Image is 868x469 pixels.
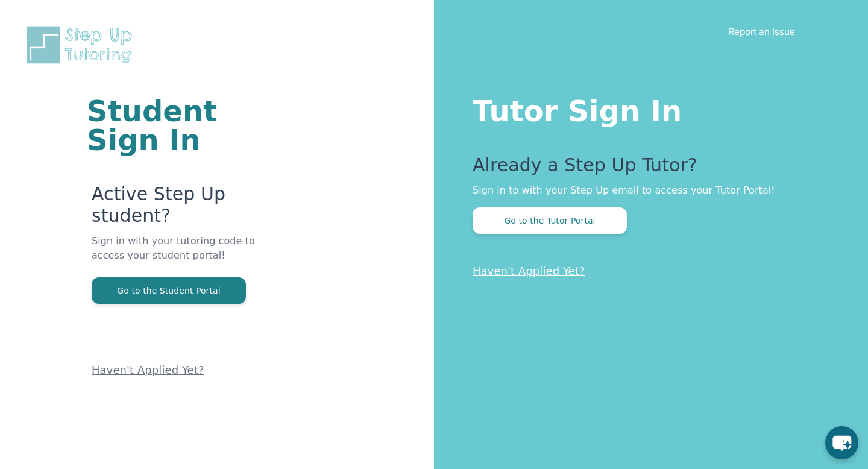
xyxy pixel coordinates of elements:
[473,215,627,226] a: Go to the Tutor Portal
[92,285,246,296] a: Go to the Student Portal
[473,154,820,183] p: Already a Step Up Tutor?
[24,24,140,66] img: Step Up Tutoring horizontal logo
[473,265,585,277] a: Haven't Applied Yet?
[473,92,820,125] h1: Tutor Sign In
[92,234,289,277] p: Sign in with your tutoring code to access your student portal!
[473,207,627,234] button: Go to the Tutor Portal
[825,426,858,459] button: chat-button
[473,183,820,198] p: Sign in to with your Step Up email to access your Tutor Portal!
[87,96,289,154] h1: Student Sign In
[92,277,246,304] button: Go to the Student Portal
[92,364,204,376] a: Haven't Applied Yet?
[728,25,795,37] a: Report an Issue
[92,183,289,234] p: Active Step Up student?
